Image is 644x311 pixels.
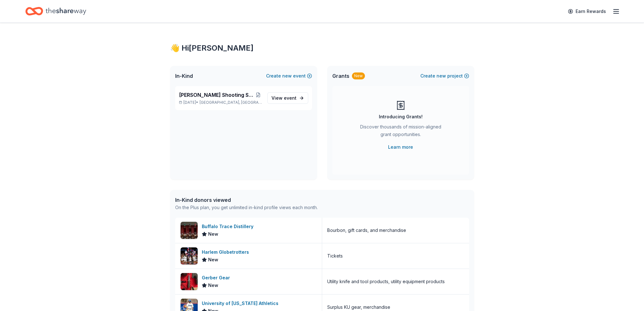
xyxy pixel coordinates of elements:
[208,256,218,264] span: New
[267,92,308,104] a: View event
[352,72,365,79] div: New
[282,72,292,80] span: new
[379,113,423,121] div: Introducing Grants!
[179,91,255,99] span: [PERSON_NAME] Shooting Sports Annual Banquet
[202,274,233,282] div: Gerber Gear
[208,230,218,238] span: New
[202,248,252,256] div: Harlem Globetrotters
[170,43,474,53] div: 👋 Hi [PERSON_NAME]
[358,123,444,141] div: Discover thousands of mission-aligned grant opportunities.
[327,252,343,260] div: Tickets
[388,143,413,151] a: Learn more
[181,222,198,239] img: Image for Buffalo Trace Distillery
[181,247,198,264] img: Image for Harlem Globetrotters
[200,100,262,105] span: [GEOGRAPHIC_DATA], [GEOGRAPHIC_DATA]
[175,196,318,204] div: In-Kind donors viewed
[332,72,349,80] span: Grants
[202,300,281,307] div: University of [US_STATE] Athletics
[437,72,446,80] span: new
[266,72,312,80] button: Createnewevent
[175,72,193,80] span: In-Kind
[271,94,296,102] span: View
[327,278,445,285] div: Utility knife and tool products, utility equipment products
[284,95,296,101] span: event
[327,227,406,234] div: Bourbon, gift cards, and merchandise
[181,273,198,290] img: Image for Gerber Gear
[420,72,469,80] button: Createnewproject
[179,100,262,105] p: [DATE] •
[208,282,218,289] span: New
[175,204,318,211] div: On the Plus plan, you get unlimited in-kind profile views each month.
[25,4,86,19] a: Home
[564,6,610,17] a: Earn Rewards
[327,303,390,311] div: Surplus KU gear, merchandise
[202,223,256,230] div: Buffalo Trace Distillery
